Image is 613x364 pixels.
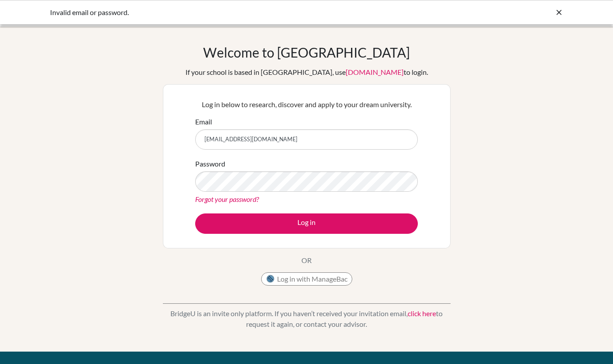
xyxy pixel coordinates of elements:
[163,308,451,329] p: BridgeU is an invite only platform. If you haven’t received your invitation email, to request it ...
[261,272,352,286] button: Log in with ManageBac
[195,195,259,203] a: Forgot your password?
[301,255,312,266] p: OR
[408,309,436,318] a: click here
[195,159,225,169] label: Password
[346,68,404,76] a: [DOMAIN_NAME]
[50,7,431,18] div: Invalid email or password.
[203,44,410,60] h1: Welcome to [GEOGRAPHIC_DATA]
[195,116,212,127] label: Email
[185,67,428,77] div: If your school is based in [GEOGRAPHIC_DATA], use to login.
[195,99,418,110] p: Log in below to research, discover and apply to your dream university.
[195,213,418,234] button: Log in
